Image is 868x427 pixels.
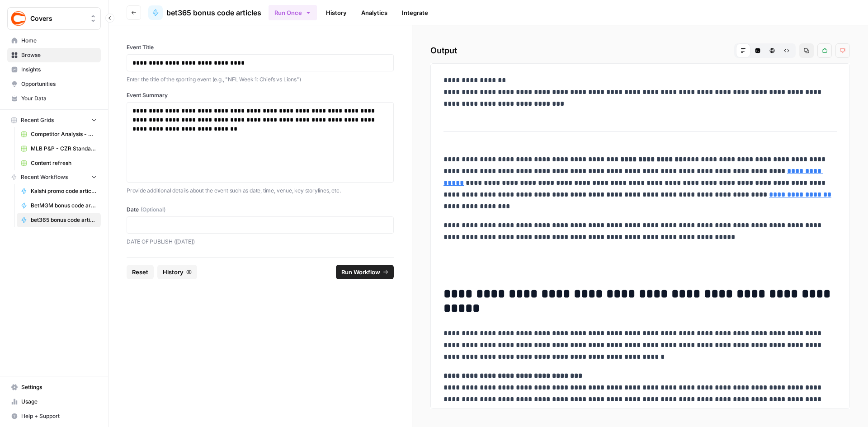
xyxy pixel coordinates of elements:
[7,380,101,394] a: Settings
[21,94,97,103] span: Your Data
[356,5,393,20] a: Analytics
[7,48,101,62] a: Browse
[127,75,394,84] p: Enter the title of the sporting event (e.g., "NFL Week 1: Chiefs vs Lions")
[31,145,97,153] span: MLB P&P - CZR Standard (Production) Grid
[336,265,394,279] button: Run Workflow
[163,267,184,277] span: History
[21,51,97,59] span: Browse
[21,116,54,124] span: Recent Grids
[21,66,97,74] span: Insights
[341,267,380,277] span: Run Workflow
[21,80,97,88] span: Opportunities
[7,113,101,127] button: Recent Grids
[21,37,97,45] span: Home
[127,265,154,279] button: Reset
[141,206,165,214] span: (Optional)
[127,91,394,99] label: Event Summary
[31,202,97,210] span: BetMGM bonus code articles
[10,10,27,27] img: Covers Logo
[31,187,97,195] span: Kalshi promo code articles
[396,5,434,20] a: Integrate
[7,62,101,77] a: Insights
[127,237,394,246] p: DATE OF PUBLISH ([DATE])
[31,130,97,138] span: Competitor Analysis - URL Specific Grid
[17,184,101,198] a: Kalshi promo code articles
[157,265,197,279] button: History
[17,141,101,156] a: MLB P&P - CZR Standard (Production) Grid
[21,398,97,406] span: Usage
[17,198,101,213] a: BetMGM bonus code articles
[7,91,101,106] a: Your Data
[7,7,101,30] button: Workspace: Covers
[21,173,68,181] span: Recent Workflows
[132,267,148,277] span: Reset
[148,5,261,20] a: bet365 bonus code articles
[31,159,97,167] span: Content refresh
[269,5,317,20] button: Run Once
[31,216,97,224] span: bet365 bonus code articles
[7,77,101,91] a: Opportunities
[430,43,850,58] h2: Output
[127,43,394,52] label: Event Title
[127,206,394,214] label: Date
[17,127,101,141] a: Competitor Analysis - URL Specific Grid
[7,170,101,184] button: Recent Workflows
[21,383,97,391] span: Settings
[7,394,101,409] a: Usage
[321,5,352,20] a: History
[7,409,101,423] button: Help + Support
[17,156,101,170] a: Content refresh
[127,186,394,195] p: Provide additional details about the event such as date, time, venue, key storylines, etc.
[7,33,101,48] a: Home
[17,213,101,227] a: bet365 bonus code articles
[166,7,261,18] span: bet365 bonus code articles
[21,412,97,420] span: Help + Support
[30,14,85,23] span: Covers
